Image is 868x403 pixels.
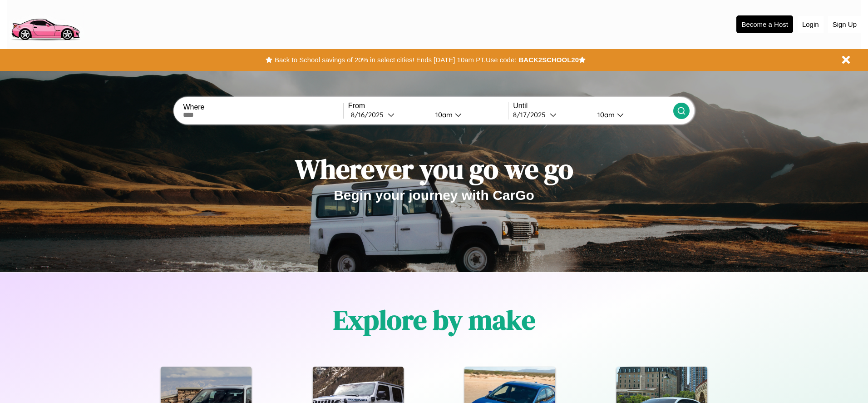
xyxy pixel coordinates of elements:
button: Login [798,16,824,33]
label: Where [183,103,343,111]
div: 10am [593,110,617,119]
button: 10am [428,110,508,119]
label: From [348,102,508,110]
div: 8 / 16 / 2025 [351,110,388,119]
button: Become a Host [736,15,793,33]
b: BACK2SCHOOL20 [518,56,579,64]
h1: Explore by make [333,301,535,338]
div: 8 / 17 / 2025 [513,110,550,119]
button: Back to School savings of 20% in select cities! Ends [DATE] 10am PT.Use code: [272,54,518,66]
div: 10am [431,110,455,119]
label: Until [513,102,673,110]
button: Sign Up [828,16,861,33]
button: 10am [590,110,673,119]
img: logo [7,5,84,43]
button: 8/16/2025 [348,110,428,119]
